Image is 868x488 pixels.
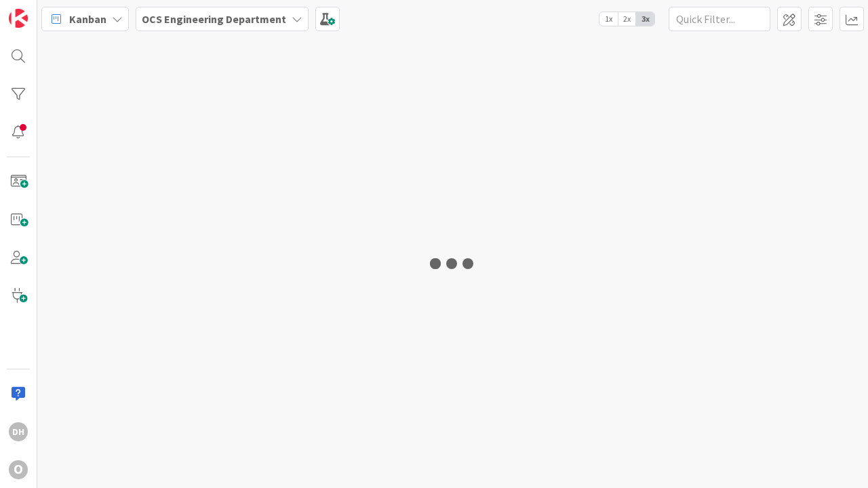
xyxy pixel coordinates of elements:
[69,11,106,27] span: Kanban
[599,12,618,26] span: 1x
[618,12,636,26] span: 2x
[9,9,28,28] img: Visit kanbanzone.com
[142,12,286,26] b: OCS Engineering Department
[9,422,28,441] div: DH
[9,460,28,479] div: O
[636,12,654,26] span: 3x
[669,7,770,31] input: Quick Filter...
